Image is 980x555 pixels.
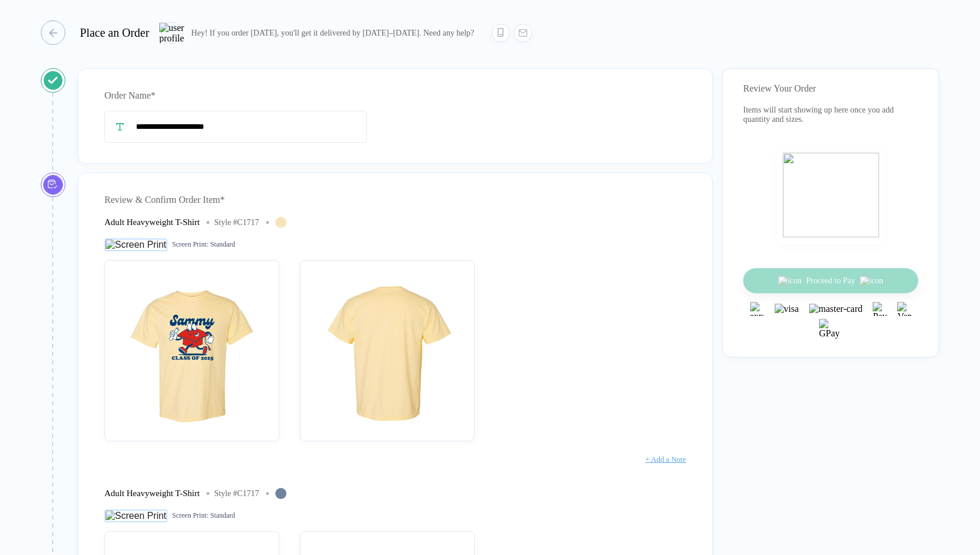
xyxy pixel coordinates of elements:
[110,266,274,429] img: 33ea8bd4-8e31-42b3-8352-98d071780735_nt_front_1752496772235.jpg
[306,266,469,429] img: 33ea8bd4-8e31-42b3-8352-98d071780735_nt_back_1752496772236.jpg
[104,191,686,209] div: Review & Confirm Order Item
[819,319,842,342] img: GPay
[775,304,799,314] img: visa
[104,86,686,105] div: Order Name
[172,511,208,520] span: Screen Print :
[873,302,887,316] img: Paypal
[191,28,474,38] div: Hey! If you order [DATE], you'll get it delivered by [DATE]–[DATE]. Need any help?
[104,217,199,227] div: Adult Heavyweight T-Shirt
[743,83,918,94] div: Review Your Order
[104,238,167,251] img: Screen Print
[645,450,686,469] button: + Add a Note
[159,23,184,43] img: user profile
[104,510,167,522] img: Screen Print
[743,106,918,124] div: Items will start showing up here once you add quantity and sizes.
[210,240,235,249] span: Standard
[104,489,199,498] div: Adult Heavyweight T-Shirt
[214,218,259,227] div: Style # C1717
[210,511,235,520] span: Standard
[645,455,686,463] span: + Add a Note
[750,302,764,316] img: express
[783,153,879,237] img: shopping_bag.png
[214,489,259,498] div: Style # C1717
[80,26,149,40] div: Place an Order
[809,304,862,314] img: master-card
[897,302,911,316] img: Venmo
[172,240,208,249] span: Screen Print :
